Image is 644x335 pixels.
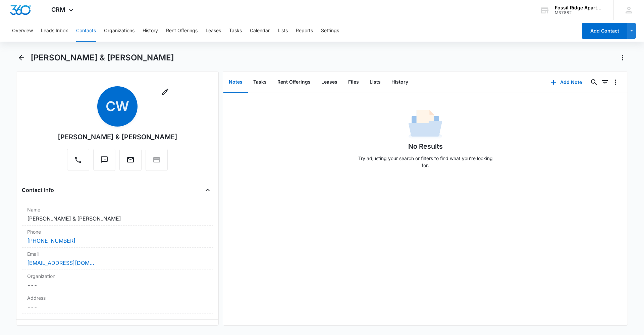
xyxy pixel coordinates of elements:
[555,5,604,10] div: account name
[58,132,177,142] div: [PERSON_NAME] & [PERSON_NAME]
[31,53,174,63] h1: [PERSON_NAME] & [PERSON_NAME]
[223,72,248,93] button: Notes
[316,72,343,93] button: Leases
[321,20,339,42] button: Settings
[27,281,208,289] dd: ---
[386,72,414,93] button: History
[272,72,316,93] button: Rent Offerings
[355,155,496,169] p: Try adjusting your search or filters to find what you’re looking for.
[206,20,221,42] button: Leases
[343,72,364,93] button: Files
[599,77,610,88] button: Filters
[143,20,158,42] button: History
[229,20,242,42] button: Tasks
[93,159,115,165] a: Text
[27,206,208,213] label: Name
[51,6,65,13] span: CRM
[27,237,75,245] a: [PHONE_NUMBER]
[76,20,96,42] button: Contacts
[250,20,270,42] button: Calendar
[408,141,443,151] h1: No Results
[166,20,198,42] button: Rent Offerings
[22,292,213,314] div: Address---
[16,52,26,63] button: Back
[278,20,288,42] button: Lists
[409,108,442,141] img: No Data
[67,159,89,165] a: Call
[27,250,208,257] label: Email
[296,20,313,42] button: Reports
[22,270,213,292] div: Organization---
[22,186,54,194] h4: Contact Info
[41,20,68,42] button: Leads Inbox
[27,273,208,280] label: Organization
[617,52,628,63] button: Actions
[67,149,89,171] button: Call
[22,203,213,226] div: Name[PERSON_NAME] & [PERSON_NAME]
[119,149,142,171] button: Email
[93,149,115,171] button: Text
[582,23,627,39] button: Add Contact
[544,74,589,90] button: Add Note
[610,77,621,88] button: Overflow Menu
[27,214,208,223] dd: [PERSON_NAME] & [PERSON_NAME]
[12,20,33,42] button: Overview
[248,72,272,93] button: Tasks
[27,303,208,311] dd: ---
[589,77,599,88] button: Search...
[27,259,94,267] a: [EMAIL_ADDRESS][DOMAIN_NAME]
[364,72,386,93] button: Lists
[22,226,213,248] div: Phone[PHONE_NUMBER]
[202,185,213,195] button: Close
[97,86,138,127] span: CW
[27,228,208,235] label: Phone
[555,10,604,15] div: account id
[104,20,135,42] button: Organizations
[27,294,208,301] label: Address
[22,248,213,270] div: Email[EMAIL_ADDRESS][DOMAIN_NAME]
[119,159,142,165] a: Email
